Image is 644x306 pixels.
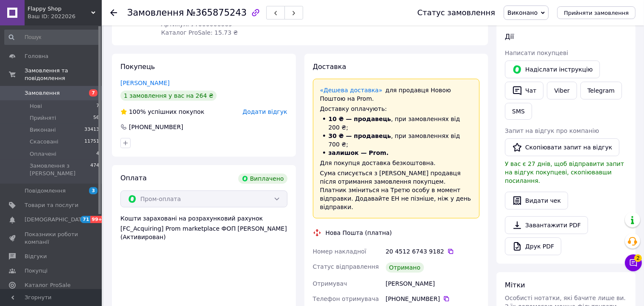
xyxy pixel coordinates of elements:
span: Відгуки [25,253,47,260]
div: для продавця Новою Поштою на Prom. [320,86,473,103]
span: 71 [81,216,90,223]
span: 100% [129,108,146,115]
div: Нова Пошта (платна) [323,229,394,237]
span: [DEMOGRAPHIC_DATA] [25,216,87,223]
button: Надіслати інструкцію [505,61,600,78]
div: Статус замовлення [417,8,495,17]
span: Виконано [507,9,538,16]
span: 474 [90,162,99,177]
span: Покупці [25,267,47,275]
span: 3 [89,187,98,194]
span: Запит на відгук про компанію [505,127,599,134]
span: Замовлення [127,8,184,18]
div: [PHONE_NUMBER] [386,295,480,303]
a: [PERSON_NAME] [120,80,170,86]
span: Нові [30,102,42,110]
input: Пошук [4,30,100,45]
span: Доставка [313,63,346,71]
div: успішних покупок [120,108,204,116]
div: Отримано [386,262,424,273]
span: 11751 [84,138,99,146]
span: Прийняті [30,114,56,122]
div: 1 замовлення у вас на 264 ₴ [120,91,217,101]
span: Мітки [505,281,525,289]
span: 7 [96,102,99,110]
span: 2 [634,254,642,262]
div: 20 4512 6743 9182 [386,247,480,256]
div: Кошти зараховані на розрахунковий рахунок [120,214,287,241]
span: Оплата [120,174,147,182]
span: 4 [96,150,99,158]
li: , при замовленнях від 700 ₴; [320,132,473,149]
a: «Дешева доставка» [320,87,382,94]
span: Головна [25,52,48,60]
div: [FC_Acquiring] Prom marketplace ФОП [PERSON_NAME] (Активирован) [120,224,287,241]
span: Номер накладної [313,248,367,255]
span: Виконані [30,126,56,134]
a: Друк PDF [505,237,561,255]
span: Замовлення [25,89,60,97]
span: 99+ [90,216,104,223]
span: Прийняти замовлення [564,10,629,16]
button: Скопіювати запит на відгук [505,138,619,156]
span: Дії [505,33,514,41]
div: Повернутися назад [110,8,117,17]
button: Прийняти замовлення [557,6,636,19]
span: Написати покупцеві [505,50,568,56]
span: №365875243 [187,8,247,18]
span: Каталог ProSale [25,281,70,289]
span: Додати відгук [243,108,287,115]
span: Каталог ProSale: 15.73 ₴ [161,29,238,36]
span: Flappy Shop [28,5,91,13]
span: 30 ₴ — продавець [329,132,391,139]
span: Артикул: УТ000006069 [161,21,232,28]
span: Товари та послуги [25,201,78,209]
div: Виплачено [238,174,287,184]
a: Завантажити PDF [505,216,588,234]
div: Ваш ID: 2022026 [28,13,102,20]
span: Покупець [120,63,155,71]
div: [PERSON_NAME] [384,276,481,291]
span: залишок — Prom. [329,149,389,156]
span: Замовлення з [PERSON_NAME] [30,162,90,177]
div: Сума списується з [PERSON_NAME] продавця після отримання замовлення покупцем. Платник зміниться н... [320,169,473,211]
div: [PHONE_NUMBER] [128,123,184,131]
span: Повідомлення [25,187,66,195]
a: Telegram [580,82,622,99]
span: Замовлення та повідомлення [25,67,102,82]
button: Видати чек [505,192,568,210]
span: Телефон отримувача [313,295,379,302]
button: Чат [505,82,544,99]
div: Для покупця доставка безкоштовна. [320,159,473,167]
div: Доставку оплачують: [320,105,473,113]
a: Viber [547,82,577,99]
button: Чат з покупцем2 [625,254,642,271]
span: 56 [93,114,99,122]
span: Оплачені [30,150,56,158]
span: 33413 [84,126,99,134]
span: Отримувач [313,280,347,287]
span: Статус відправлення [313,263,379,270]
span: Показники роботи компанії [25,231,78,246]
span: Скасовані [30,138,59,146]
span: 7 [89,89,98,96]
span: У вас є 27 днів, щоб відправити запит на відгук покупцеві, скопіювавши посилання. [505,160,624,184]
button: SMS [505,103,532,120]
li: , при замовленнях від 200 ₴; [320,115,473,132]
span: 10 ₴ — продавець [329,116,391,122]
